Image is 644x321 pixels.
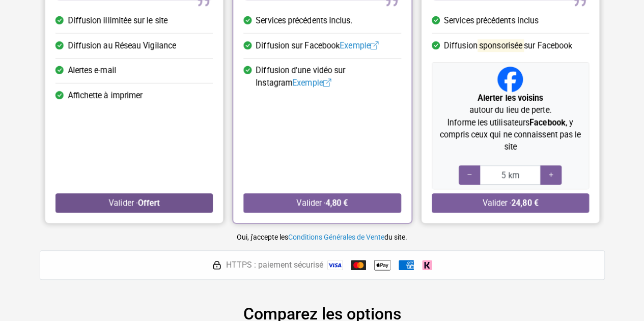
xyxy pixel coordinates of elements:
[256,40,378,52] span: Diffusion sur Facebook
[497,67,523,92] img: Facebook
[68,40,176,52] span: Diffusion au Réseau Vigilance
[436,92,584,116] p: autour du lieu de perte.
[256,15,352,27] span: Services précédents inclus.
[243,193,401,213] button: Valider ·4,80 €
[292,78,331,87] a: Exemple
[68,15,167,27] span: Diffusion illimitée sur le site
[237,233,407,241] small: Oui, j'accepte les du site.
[436,116,584,153] p: Informe les utilisateurs , y compris ceux qui ne connaissent pas le site
[226,259,323,271] span: HTTPS : paiement sécurisé
[422,260,432,270] img: Klarna
[327,260,343,270] img: Visa
[288,233,384,241] a: Conditions Générales de Vente
[325,198,348,208] strong: 4,80 €
[443,15,538,27] span: Services précédents inclus
[529,118,565,127] strong: Facebook
[256,65,401,89] span: Diffusion d'une vidéo sur Instagram
[399,260,414,270] img: American Express
[55,193,213,213] button: Valider ·Offert
[212,260,222,270] img: HTTPS : paiement sécurisé
[511,198,538,208] strong: 24,80 €
[443,40,572,52] span: Diffusion sur Facebook
[340,41,378,50] a: Exemple
[137,198,159,208] strong: Offert
[68,65,116,77] span: Alertes e-mail
[374,257,390,273] img: Apple Pay
[68,90,143,102] span: Affichette à imprimer
[477,93,543,103] strong: Alerter les voisins
[477,39,523,52] mark: sponsorisée
[351,260,366,270] img: Mastercard
[431,193,589,213] button: Valider ·24,80 €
